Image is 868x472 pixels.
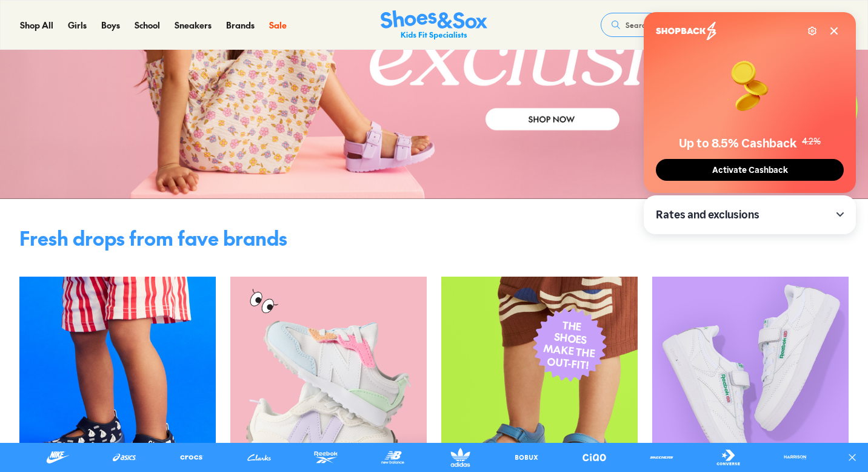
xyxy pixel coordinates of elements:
a: Sale [269,19,287,32]
button: Search our range of products [601,13,775,37]
a: Boys [101,19,120,32]
a: School [135,19,160,32]
span: Boys [101,19,120,31]
img: SNS_Logo_Responsive.svg [381,10,487,40]
span: Sneakers [175,19,212,31]
span: THE SHOES MAKE THE OUT-FIT! [541,317,598,373]
a: Brands [226,19,255,32]
span: Brands [226,19,255,31]
span: Girls [68,19,87,31]
span: Search our range of products [626,19,726,30]
span: School [135,19,160,31]
a: Shop All [20,19,53,32]
a: Sneakers [175,19,212,32]
a: Girls [68,19,87,32]
a: Shoes & Sox [381,10,487,40]
span: Shop All [20,19,53,31]
span: Sale [269,19,287,31]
